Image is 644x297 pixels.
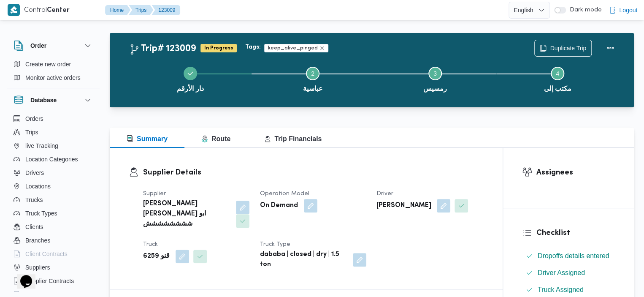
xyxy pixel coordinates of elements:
button: Truck Types [10,207,96,220]
h3: Supplier Details [143,167,484,178]
span: Create new order [25,59,71,69]
span: In Progress [200,44,237,52]
button: عباسية [252,57,374,101]
button: Clients [10,220,96,234]
b: [PERSON_NAME] [376,201,431,211]
span: 2 [311,70,314,77]
span: Trucks [25,195,43,205]
span: Dropoffs details entered [538,252,609,259]
span: Driver [376,191,393,196]
span: Truck Types [25,208,57,218]
span: Trip Financials [264,135,322,142]
button: Trips [129,5,153,15]
button: Locations [10,180,96,193]
span: Truck [143,242,158,247]
b: On Demand [260,201,298,211]
span: رمسيس [423,84,447,94]
button: رمسيس [374,57,496,101]
button: Duplicate Trip [534,40,592,57]
span: دار الأرقم [177,84,203,94]
span: Dark mode [566,7,601,14]
span: keep_alive_pinged [264,44,328,52]
button: مكتب إلى [496,57,619,101]
button: Database [14,95,93,105]
b: Center [47,7,70,14]
button: Driver Assigned [522,266,615,280]
button: Monitor active orders [10,71,96,84]
button: Branches [10,234,96,247]
button: Create new order [10,57,96,71]
span: 4 [556,70,559,77]
button: Orders [10,112,96,125]
img: X8yXhbKr1z7QwAAAABJRU5ErkJggg== [8,4,20,16]
button: Trips [10,125,96,139]
span: Dropoffs details entered [538,251,609,261]
b: In Progress [204,46,233,51]
span: Trips [25,127,38,137]
span: Monitor active orders [25,73,81,83]
b: قنو 6259 [143,251,170,262]
span: Summary [127,135,168,142]
span: Duplicate Trip [550,43,586,53]
button: Remove trip tag [319,46,325,51]
span: Truck Assigned [538,286,584,293]
button: live Tracking [10,139,96,153]
h3: Assignees [536,167,615,178]
span: Branches [25,235,50,245]
span: Locations [25,181,51,191]
span: Truck Type [260,242,290,247]
button: Location Categories [10,153,96,166]
h3: Checklist [536,227,615,239]
button: 123009 [152,5,180,15]
span: Truck Assigned [538,285,584,295]
button: Actions [602,40,619,57]
span: Location Categories [25,154,78,164]
div: Order [7,57,100,88]
button: Supplier Contracts [10,274,96,288]
button: Client Contracts [10,247,96,261]
span: Client Contracts [25,249,68,259]
span: عباسية [303,84,323,94]
button: Home [105,5,130,15]
span: Orders [25,114,43,124]
span: Driver Assigned [538,268,585,278]
span: Drivers [25,168,44,178]
button: Truck Assigned [522,283,615,297]
button: Suppliers [10,261,96,274]
button: دار الأرقم [129,57,252,101]
span: Clients [25,222,43,232]
b: dababa | closed | dry | 1.5 ton [260,250,347,270]
button: Dropoffs details entered [522,249,615,263]
span: Route [201,135,230,142]
h2: Trip# 123009 [129,44,196,54]
span: Supplier [143,191,166,196]
b: [PERSON_NAME] [PERSON_NAME] ابو شششششششش [143,199,230,229]
span: live Tracking [25,141,58,151]
button: Order [14,41,93,51]
span: 3 [433,70,437,77]
span: Operation Model [260,191,309,196]
button: Drivers [10,166,96,180]
span: Logout [619,5,637,15]
button: Trucks [10,193,96,207]
b: Tags: [245,44,261,51]
span: Driver Assigned [538,269,585,276]
span: keep_alive_pinged [268,44,318,52]
svg: Step 1 is complete [187,70,194,77]
span: مكتب إلى [544,84,571,94]
button: Logout [606,2,641,19]
span: Suppliers [25,262,50,272]
h3: Order [30,41,46,51]
h3: Database [30,95,57,105]
span: Supplier Contracts [25,276,74,286]
iframe: chat widget [8,263,35,289]
div: Database [7,112,100,295]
